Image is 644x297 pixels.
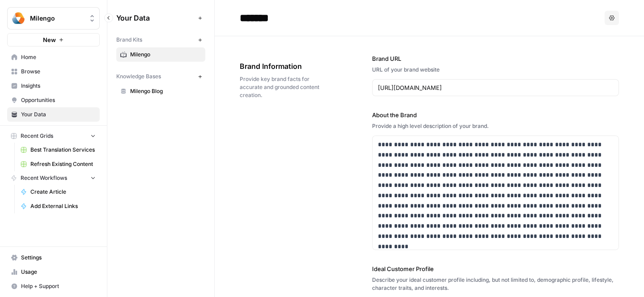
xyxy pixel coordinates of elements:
label: Brand URL [372,54,619,63]
span: Add External Links [30,202,96,210]
span: New [43,35,56,44]
span: Recent Workflows [21,174,67,182]
label: Ideal Customer Profile [372,264,619,273]
a: Opportunities [7,93,100,107]
span: Settings [21,254,96,262]
span: Provide key brand facts for accurate and grounded content creation. [240,75,322,99]
span: Milengo [130,51,201,59]
span: Browse [21,68,96,76]
button: Workspace: Milengo [7,7,100,30]
button: Help + Support [7,279,100,293]
a: Your Data [7,107,100,122]
span: Brand Kits [116,36,142,44]
a: Settings [7,250,100,265]
span: Create Article [30,188,96,196]
span: Milengo [30,14,84,23]
div: URL of your brand website [372,66,619,74]
span: Your Data [21,110,96,119]
a: Browse [7,64,100,79]
span: Help + Support [21,282,96,290]
a: Insights [7,79,100,93]
a: Home [7,50,100,64]
span: Insights [21,82,96,90]
button: Recent Workflows [7,171,100,185]
a: Milengo Blog [116,84,205,98]
span: Knowledge Bases [116,72,161,81]
button: Recent Grids [7,129,100,143]
label: About the Brand [372,110,619,119]
span: Recent Grids [21,132,53,140]
a: Usage [7,265,100,279]
a: Add External Links [17,199,100,213]
span: Best Translation Services [30,146,96,154]
span: Refresh Existing Content [30,160,96,168]
span: Milengo Blog [130,87,201,95]
span: Opportunities [21,96,96,104]
span: Your Data [116,13,195,23]
a: Milengo [116,47,205,62]
span: Usage [21,268,96,276]
input: www.sundaysoccer.com [378,83,613,92]
a: Create Article [17,185,100,199]
span: Brand Information [240,61,322,72]
div: Provide a high level description of your brand. [372,122,619,130]
span: Home [21,53,96,61]
div: Describe your ideal customer profile including, but not limited to, demographic profile, lifestyl... [372,276,619,292]
img: Milengo Logo [10,10,26,26]
a: Refresh Existing Content [17,157,100,171]
button: New [7,33,100,47]
a: Best Translation Services [17,143,100,157]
